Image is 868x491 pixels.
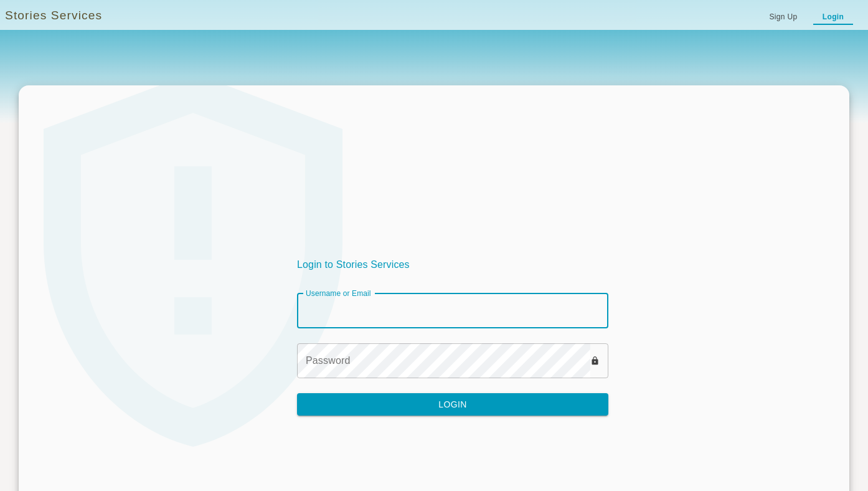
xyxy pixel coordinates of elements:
[297,256,608,274] h6: Login to Stories Services
[297,393,608,416] button: Login
[306,288,371,298] label: Username or Email
[763,11,803,25] a: Sign Up
[5,7,102,25] a: Stories Services
[813,11,853,25] a: Login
